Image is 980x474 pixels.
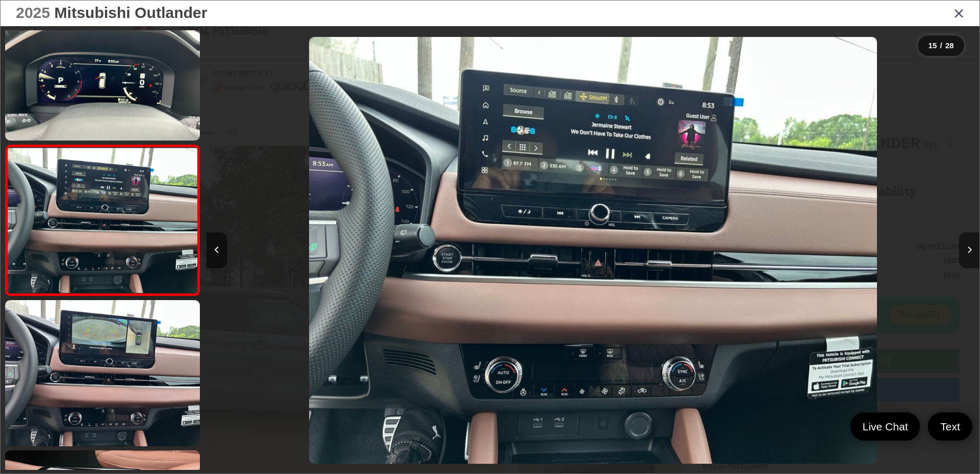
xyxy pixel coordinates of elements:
[16,4,50,21] span: 2025
[207,37,979,464] div: 2025 Mitsubishi Outlander SEL 14
[939,42,943,49] span: /
[850,412,921,441] a: Live Chat
[928,412,972,441] a: Text
[935,420,965,433] span: Text
[857,420,913,433] span: Live Chat
[959,232,979,268] button: Next image
[207,232,227,268] button: Previous image
[54,4,207,21] span: Mitsubishi Outlander
[6,148,199,293] img: 2025 Mitsubishi Outlander SEL
[928,41,937,50] span: 15
[945,41,954,50] span: 28
[3,299,202,448] img: 2025 Mitsubishi Outlander SEL
[309,37,877,464] img: 2025 Mitsubishi Outlander SEL
[954,6,964,19] i: Close gallery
